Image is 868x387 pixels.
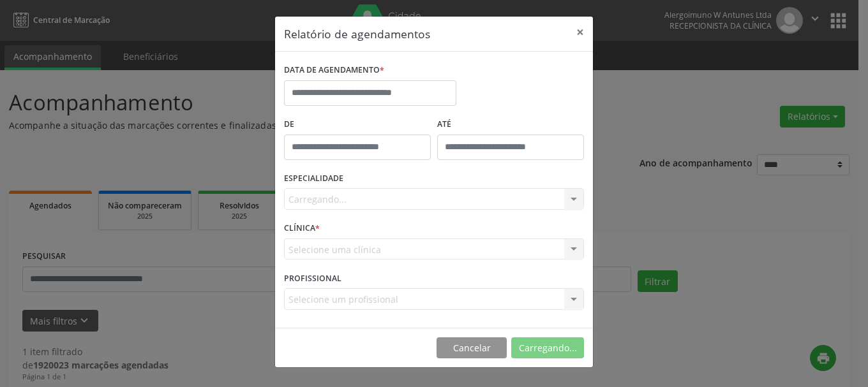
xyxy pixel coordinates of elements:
h5: Relatório de agendamentos [284,26,430,42]
label: CLÍNICA [284,219,320,238]
label: PROFISSIONAL [284,268,341,288]
label: ATÉ [437,115,584,135]
button: Carregando... [511,337,584,359]
button: Cancelar [437,337,507,359]
label: De [284,115,431,135]
label: DATA DE AGENDAMENTO [284,61,384,80]
button: Close [567,17,593,48]
label: ESPECIALIDADE [284,169,343,189]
